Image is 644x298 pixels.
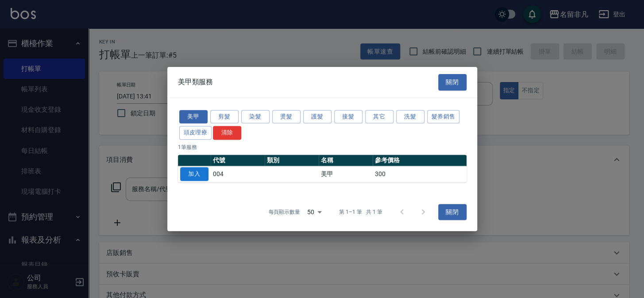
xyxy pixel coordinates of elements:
th: 類別 [265,155,319,166]
button: 清除 [213,126,241,140]
button: 美甲 [179,110,208,124]
th: 參考價格 [373,155,467,166]
td: 300 [373,166,467,182]
td: 004 [211,166,265,182]
button: 接髮 [334,110,362,124]
th: 名稱 [319,155,373,166]
td: 美甲 [319,166,373,182]
button: 髮券銷售 [427,110,460,124]
p: 1 筆服務 [178,143,467,151]
button: 剪髮 [210,110,239,124]
button: 頭皮理療 [179,126,212,140]
p: 每頁顯示數量 [268,208,300,216]
th: 代號 [211,155,265,166]
button: 洗髮 [396,110,424,124]
button: 其它 [365,110,393,124]
button: 關閉 [438,74,467,90]
button: 染髮 [241,110,270,124]
p: 第 1–1 筆 共 1 筆 [339,208,382,216]
div: 50 [304,200,325,224]
span: 美甲類服務 [178,78,213,86]
button: 燙髮 [272,110,301,124]
button: 護髮 [303,110,332,124]
button: 加入 [180,167,208,181]
button: 關閉 [438,204,467,220]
